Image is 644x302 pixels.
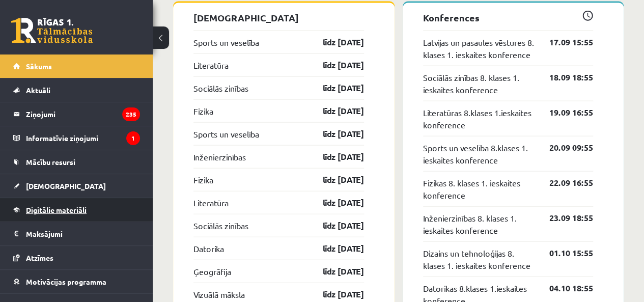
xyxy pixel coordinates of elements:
a: 23.09 18:55 [534,212,593,224]
a: Ģeogrāfija [193,265,231,278]
a: Mācību resursi [13,150,140,174]
a: līdz [DATE] [305,128,364,140]
a: līdz [DATE] [305,288,364,300]
a: līdz [DATE] [305,36,364,48]
a: Maksājumi [13,222,140,245]
a: Fizika [193,105,213,117]
span: [DEMOGRAPHIC_DATA] [26,181,106,190]
a: 01.10 15:55 [534,247,593,259]
a: Informatīvie ziņojumi1 [13,126,140,150]
a: 20.09 09:55 [534,142,593,154]
a: Datorika [193,242,224,255]
a: Sākums [13,54,140,78]
a: Sports un veselība [193,128,259,140]
a: Sports un veselība [193,36,259,48]
a: Ziņojumi235 [13,102,140,126]
legend: Informatīvie ziņojumi [26,126,140,150]
a: Inženierzinības 8. klases 1. ieskaites konference [423,212,535,236]
a: Fizikas 8. klases 1. ieskaites konference [423,177,535,201]
span: Motivācijas programma [26,277,106,286]
span: Mācību resursi [26,157,75,167]
a: 19.09 16:55 [534,106,593,119]
span: Digitālie materiāli [26,205,87,214]
span: Aktuāli [26,86,50,95]
a: līdz [DATE] [305,59,364,71]
a: Literatūras 8.klases 1.ieskaites konference [423,106,535,131]
legend: Maksājumi [26,222,140,245]
p: Konferences [423,11,594,24]
a: Motivācijas programma [13,270,140,293]
a: Inženierzinības [193,151,246,163]
i: 1 [126,131,140,145]
a: līdz [DATE] [305,219,364,232]
legend: Ziņojumi [26,102,140,126]
a: Rīgas 1. Tālmācības vidusskola [11,18,93,43]
a: Aktuāli [13,78,140,102]
a: Fizika [193,174,213,186]
a: līdz [DATE] [305,105,364,117]
a: Atzīmes [13,246,140,269]
a: Latvijas un pasaules vēstures 8. klases 1. ieskaites konference [423,36,535,61]
a: 04.10 18:55 [534,282,593,294]
a: 22.09 16:55 [534,177,593,189]
a: 17.09 15:55 [534,36,593,48]
a: Literatūra [193,197,229,209]
p: [DEMOGRAPHIC_DATA] [193,11,364,24]
a: Sociālās zinības 8. klases 1. ieskaites konference [423,71,535,96]
a: [DEMOGRAPHIC_DATA] [13,174,140,198]
a: līdz [DATE] [305,174,364,186]
a: līdz [DATE] [305,265,364,278]
a: Sports un veselība 8.klases 1. ieskaites konference [423,142,535,166]
a: Sociālās zinības [193,82,248,94]
span: Atzīmes [26,253,53,262]
a: 18.09 18:55 [534,71,593,84]
a: līdz [DATE] [305,197,364,209]
a: Literatūra [193,59,229,71]
a: līdz [DATE] [305,151,364,163]
a: Digitālie materiāli [13,198,140,222]
span: Sākums [26,62,52,71]
i: 235 [122,107,140,121]
a: Dizains un tehnoloģijas 8. klases 1. ieskaites konference [423,247,535,271]
a: Sociālās zinības [193,219,248,232]
a: Vizuālā māksla [193,288,245,300]
a: līdz [DATE] [305,82,364,94]
a: līdz [DATE] [305,242,364,255]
